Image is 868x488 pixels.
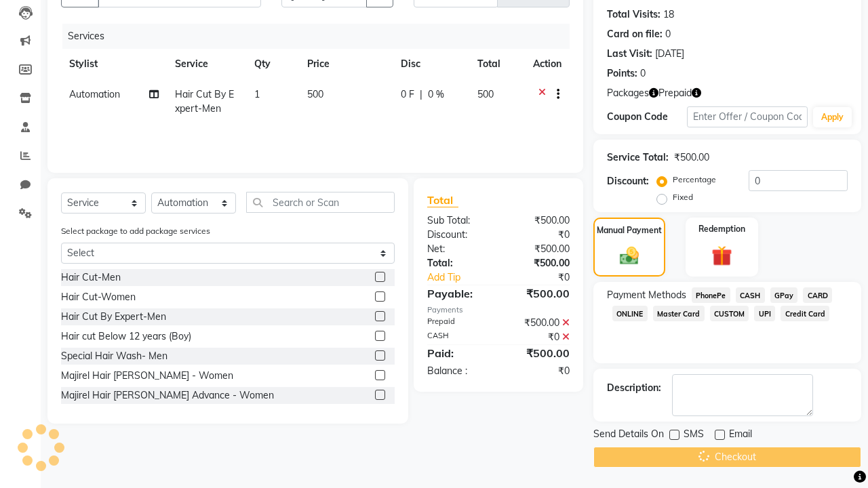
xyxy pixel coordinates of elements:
[663,7,674,22] div: 18
[593,427,664,444] span: Send Details On
[61,369,233,383] div: Majirel Hair [PERSON_NAME] - Women
[698,223,745,235] label: Redemption
[307,88,323,100] span: 500
[607,47,652,61] div: Last Visit:
[705,243,739,269] img: _gift.svg
[246,49,299,79] th: Qty
[498,316,580,330] div: ₹500.00
[61,270,121,285] div: Hair Cut-Men
[61,388,274,403] div: Majirel Hair [PERSON_NAME] Advance - Women
[61,49,167,79] th: Stylist
[61,225,210,237] label: Select package to add package services
[674,150,709,165] div: ₹500.00
[417,345,498,361] div: Paid:
[614,245,646,267] img: _cash.svg
[673,174,716,186] label: Percentage
[61,310,166,324] div: Hair Cut By Expert-Men
[61,349,167,363] div: Special Hair Wash- Men
[469,49,525,79] th: Total
[417,316,498,330] div: Prepaid
[246,192,395,213] input: Search or Scan
[665,27,671,41] div: 0
[61,290,136,304] div: Hair Cut-Women
[69,88,120,100] span: Automation
[498,330,580,344] div: ₹0
[417,256,498,270] div: Total:
[427,193,458,207] span: Total
[736,287,765,303] span: CASH
[420,87,422,102] span: |
[417,242,498,256] div: Net:
[512,270,580,285] div: ₹0
[607,110,687,124] div: Coupon Code
[607,174,649,188] div: Discount:
[525,49,570,79] th: Action
[401,87,414,102] span: 0 F
[61,329,191,344] div: Hair cut Below 12 years (Boy)
[498,364,580,378] div: ₹0
[417,330,498,344] div: CASH
[299,49,393,79] th: Price
[477,88,494,100] span: 500
[813,107,852,127] button: Apply
[498,228,580,242] div: ₹0
[498,213,580,228] div: ₹500.00
[427,304,570,316] div: Payments
[393,49,469,79] th: Disc
[417,213,498,228] div: Sub Total:
[607,27,663,41] div: Card on file:
[655,47,684,61] div: [DATE]
[498,256,580,270] div: ₹500.00
[658,86,692,100] span: Prepaid
[607,7,660,22] div: Total Visits:
[607,288,686,302] span: Payment Methods
[754,306,775,321] span: UPI
[612,306,648,321] span: ONLINE
[673,191,693,203] label: Fixed
[254,88,260,100] span: 1
[640,66,646,81] div: 0
[417,285,498,302] div: Payable:
[729,427,752,444] span: Email
[770,287,798,303] span: GPay
[692,287,730,303] span: PhonePe
[428,87,444,102] span: 0 %
[710,306,749,321] span: CUSTOM
[417,364,498,378] div: Balance :
[607,150,669,165] div: Service Total:
[684,427,704,444] span: SMS
[687,106,808,127] input: Enter Offer / Coupon Code
[62,24,580,49] div: Services
[498,285,580,302] div: ₹500.00
[498,345,580,361] div: ₹500.00
[653,306,705,321] span: Master Card
[597,224,662,237] label: Manual Payment
[417,270,512,285] a: Add Tip
[417,228,498,242] div: Discount:
[607,381,661,395] div: Description:
[803,287,832,303] span: CARD
[607,86,649,100] span: Packages
[607,66,637,81] div: Points:
[498,242,580,256] div: ₹500.00
[175,88,234,115] span: Hair Cut By Expert-Men
[167,49,246,79] th: Service
[781,306,829,321] span: Credit Card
